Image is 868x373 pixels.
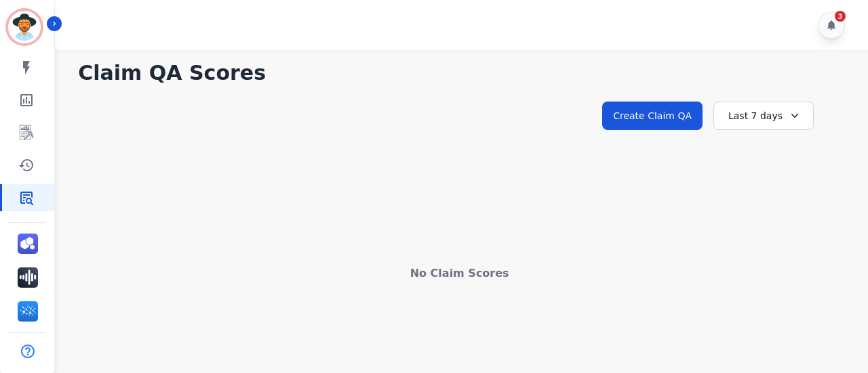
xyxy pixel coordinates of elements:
[713,102,814,130] div: Last 7 days
[602,102,703,130] button: Create Claim QA
[78,265,841,282] div: No Claim Scores
[78,61,841,85] h1: Claim QA Scores
[8,11,41,43] img: Bordered avatar
[835,11,846,22] div: 3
